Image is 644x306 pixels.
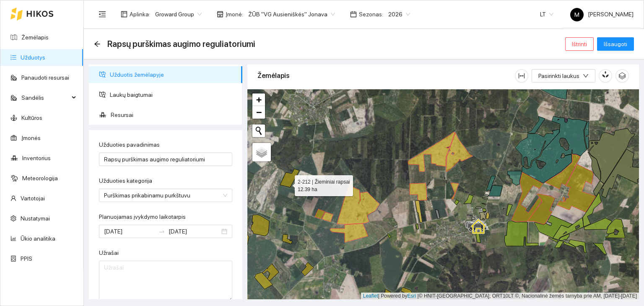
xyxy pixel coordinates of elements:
span: Aplinka : [130,10,150,19]
span: Laukų baigtumai [110,86,236,103]
div: Atgal [94,41,101,48]
input: Pabaigos data [169,227,220,236]
span: Sandėlis [21,89,69,106]
span: − [256,107,262,117]
a: Žemėlapis [21,34,49,41]
span: [PERSON_NAME] [570,11,634,18]
span: + [256,94,262,105]
div: | Powered by © HNIT-[GEOGRAPHIC_DATA]; ORT10LT ©, Nacionalinė žemės tarnyba prie AM, [DATE]-[DATE] [361,293,639,300]
span: Sezonas : [359,10,383,19]
button: Ištrinti [565,37,594,51]
span: menu-fold [99,10,106,18]
a: Panaudoti resursai [21,74,69,81]
span: calendar [350,11,357,18]
span: Ištrinti [572,39,587,49]
span: Pasirinkti laukus [538,71,579,80]
span: down [583,73,589,80]
span: Purškimas prikabinamu purkštuvu [104,189,227,202]
span: Išsaugoti [604,39,627,49]
button: menu-fold [94,6,111,23]
button: Pasirinkti laukusdown [532,69,595,83]
span: M [574,8,579,21]
a: Įmonės [21,135,41,141]
a: Ūkio analitika [21,235,55,242]
span: 2026 [388,8,410,21]
span: | [418,293,419,299]
a: Layers [252,143,271,161]
span: to [158,228,165,235]
a: PPIS [21,255,32,262]
input: Užduoties pavadinimas [99,153,232,166]
span: shop [217,11,223,18]
span: arrow-left [94,41,101,47]
div: Žemėlapis [257,64,515,88]
span: Resursai [111,106,236,123]
a: Zoom in [252,93,265,106]
label: Planuojamas įvykdymo laikotarpis [99,213,186,221]
a: Vartotojai [21,195,45,202]
span: layout [121,11,127,18]
span: Groward Group [155,8,202,21]
a: Inventorius [22,155,51,161]
a: Esri [408,293,416,299]
button: Išsaugoti [597,37,634,51]
span: LT [540,8,553,21]
a: Nustatymai [21,215,50,222]
label: Užrašai [99,249,119,257]
span: Įmonė : [226,10,243,19]
span: swap-right [158,228,165,235]
span: column-width [515,73,528,79]
span: Užduotis žemėlapyje [110,66,236,83]
label: Užduoties kategorija [99,176,152,185]
a: Meteorologija [22,175,58,182]
a: Užduotys [21,54,45,61]
input: Planuojamas įvykdymo laikotarpis [104,227,155,236]
a: Kultūros [21,114,42,121]
button: Initiate a new search [252,124,265,137]
button: column-width [515,69,528,83]
span: Rapsų purškimas augimo reguliatoriumi [107,37,255,51]
span: ŽŪB "VG Ausieniškės" Jonava [248,8,335,21]
a: Leaflet [363,293,378,299]
label: Užduoties pavadinimas [99,140,160,149]
textarea: Užrašai [99,261,232,302]
a: Zoom out [252,106,265,119]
